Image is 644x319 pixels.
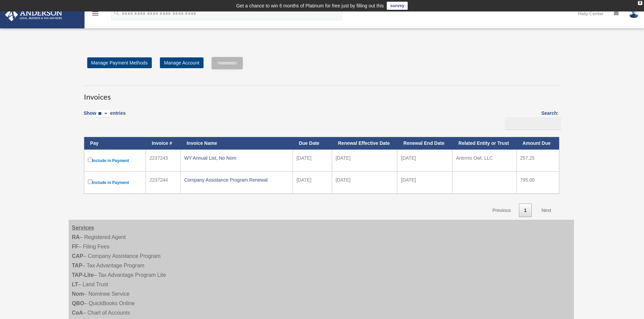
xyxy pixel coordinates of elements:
td: 795.00 [517,171,559,193]
th: Invoice #: activate to sort column ascending [146,137,181,150]
th: Due Date: activate to sort column ascending [293,137,332,150]
th: Renewal Effective Date: activate to sort column ascending [332,137,398,150]
td: 257.25 [517,150,559,171]
th: Amount Due: activate to sort column ascending [517,137,559,150]
td: [DATE] [332,150,398,171]
i: search [113,9,120,17]
img: User Pic [629,8,639,18]
td: 2237244 [146,171,181,193]
strong: TAP [72,263,82,268]
td: [DATE] [332,171,398,193]
input: Include in Payment [88,180,92,184]
strong: RA [72,234,80,240]
div: WY Annual List, No Nom [184,153,289,163]
a: Manage Account [160,57,203,68]
div: close [638,1,642,5]
td: [DATE] [397,171,452,193]
strong: CoA [72,310,83,316]
strong: Nom [72,291,84,297]
td: [DATE] [397,150,452,171]
a: menu [91,12,99,18]
th: Invoice Name: activate to sort column ascending [181,137,293,150]
td: [DATE] [293,171,332,193]
td: 2237243 [146,150,181,171]
td: Artemis Owl, LLC [452,150,517,171]
th: Related Entity or Trust: activate to sort column ascending [452,137,517,150]
label: Include in Payment [88,178,142,187]
img: Anderson Advisors Platinum Portal [3,8,64,21]
strong: CAP [72,253,84,259]
input: Include in Payment [88,158,92,162]
a: 1 [519,204,532,217]
th: Renewal End Date: activate to sort column ascending [397,137,452,150]
strong: FF [72,244,79,249]
a: Previous [487,204,516,217]
strong: QBO [72,300,84,306]
input: Search: [505,117,561,130]
a: Next [536,204,556,217]
strong: LT [72,282,78,287]
strong: TAP-Lite [72,272,94,278]
h3: Invoices [84,85,559,102]
select: Showentries [96,110,110,118]
label: Show entries [84,109,126,125]
strong: Services [72,225,94,231]
div: Get a chance to win 6 months of Platinum for free just by filling out this [236,2,384,10]
label: Search: [502,109,559,130]
td: [DATE] [293,150,332,171]
label: Include in Payment [88,156,142,165]
a: Manage Payment Methods [87,57,152,68]
a: survey [387,2,408,10]
div: Company Assistance Program Renewal [184,175,289,185]
i: menu [91,9,99,18]
th: Pay: activate to sort column descending [84,137,146,150]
